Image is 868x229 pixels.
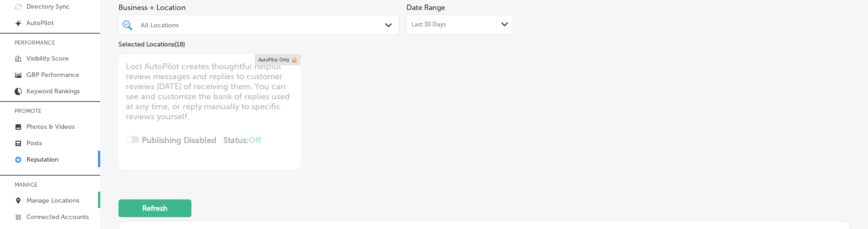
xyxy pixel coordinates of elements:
p: Keyword Rankings [26,87,80,95]
p: AutoPilot [26,19,54,27]
p: Connected Accounts [26,213,89,221]
span: Business + Location [118,3,399,12]
p: Selected Locations ( 18 ) [118,37,185,48]
p: GBP Performance [26,71,79,79]
p: Photos & Videos [26,123,75,131]
p: Directory Sync [26,3,70,10]
button: Refresh [118,199,191,217]
p: Posts [26,139,42,147]
p: Reputation [26,156,58,163]
p: Manage Locations [26,197,79,204]
label: Date Range [406,3,445,12]
span: Last 30 Days [411,21,446,28]
p: Visibility Score [26,55,69,62]
div: All Locations [141,21,386,29]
